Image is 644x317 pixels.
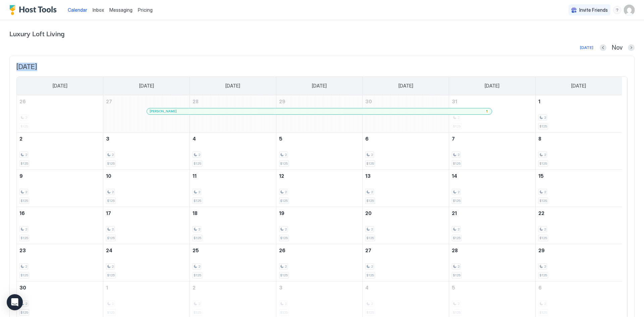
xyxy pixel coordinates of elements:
a: November 15, 2025 [536,170,622,182]
td: November 17, 2025 [103,207,190,244]
span: 30 [19,285,26,290]
span: 2 [371,264,373,269]
span: 11 [193,173,197,179]
span: 4 [365,285,369,290]
span: 2 [112,227,114,231]
td: November 9, 2025 [17,169,103,207]
a: October 30, 2025 [363,95,449,108]
span: 2 [458,190,460,194]
a: December 1, 2025 [103,281,190,294]
span: 2 [25,227,27,231]
span: 5 [279,136,282,142]
td: November 28, 2025 [449,244,536,281]
a: November 9, 2025 [17,170,103,182]
span: 2 [112,153,114,157]
span: $125 [194,236,201,240]
span: 16 [19,210,25,216]
a: November 11, 2025 [190,170,276,182]
span: 2 [544,153,546,157]
span: $125 [20,236,28,240]
span: 2 [371,190,373,194]
td: November 14, 2025 [449,169,536,207]
span: 2 [25,190,27,194]
span: [DATE] [16,63,628,71]
a: December 6, 2025 [536,281,622,294]
td: November 10, 2025 [103,169,190,207]
span: 2 [25,153,27,157]
a: November 13, 2025 [363,170,449,182]
span: 26 [279,248,285,253]
a: November 26, 2025 [276,244,363,257]
span: 1 [106,285,108,290]
span: $125 [20,310,28,315]
button: Previous month [600,44,606,51]
span: 13 [365,173,371,179]
div: Host Tools Logo [9,5,60,15]
a: November 4, 2025 [190,133,276,145]
span: 2 [458,227,460,231]
span: $125 [366,161,374,166]
td: November 6, 2025 [363,132,449,169]
span: 2 [544,227,546,231]
a: November 16, 2025 [17,207,103,219]
a: November 20, 2025 [363,207,449,219]
span: Luxury Loft Living [9,28,635,38]
span: $125 [366,236,374,240]
a: November 6, 2025 [363,133,449,145]
span: 2 [285,190,287,194]
td: November 26, 2025 [276,244,363,281]
span: 21 [452,210,457,216]
span: $125 [539,199,547,203]
span: $125 [366,199,374,203]
button: [DATE] [579,44,594,52]
a: October 26, 2025 [17,95,103,108]
a: Calendar [68,6,87,13]
span: 4 [193,136,196,142]
td: October 26, 2025 [17,95,103,133]
td: November 18, 2025 [190,207,276,244]
span: 26 [19,99,26,104]
span: [DATE] [571,83,586,89]
td: November 1, 2025 [535,95,622,133]
span: 29 [538,248,545,253]
span: 7 [452,136,455,142]
a: Wednesday [305,77,333,95]
span: 6 [365,136,369,142]
a: November 7, 2025 [449,133,535,145]
td: October 31, 2025 [449,95,536,133]
a: Inbox [93,6,104,13]
td: November 7, 2025 [449,132,536,169]
span: 18 [193,210,198,216]
td: November 16, 2025 [17,207,103,244]
span: 12 [279,173,284,179]
a: December 2, 2025 [190,281,276,294]
span: 2 [285,153,287,157]
a: December 3, 2025 [276,281,363,294]
a: November 5, 2025 [276,133,363,145]
td: November 21, 2025 [449,207,536,244]
a: November 19, 2025 [276,207,363,219]
a: November 28, 2025 [449,244,535,257]
a: Messaging [109,6,132,13]
a: November 21, 2025 [449,207,535,219]
span: 2 [544,190,546,194]
span: 2 [544,264,546,269]
span: 2 [112,264,114,269]
td: October 29, 2025 [276,95,363,133]
span: Invite Friends [579,7,608,13]
a: November 8, 2025 [536,133,622,145]
a: Sunday [46,77,74,95]
span: 3 [106,136,109,142]
span: 2 [458,264,460,269]
td: October 28, 2025 [190,95,276,133]
span: $125 [280,199,288,203]
button: Next month [628,44,635,51]
span: 19 [279,210,284,216]
td: November 5, 2025 [276,132,363,169]
span: 2 [198,264,200,269]
span: 2 [371,153,373,157]
span: Nov [612,44,623,52]
span: [DATE] [312,83,327,89]
span: 15 [538,173,544,179]
a: December 5, 2025 [449,281,535,294]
